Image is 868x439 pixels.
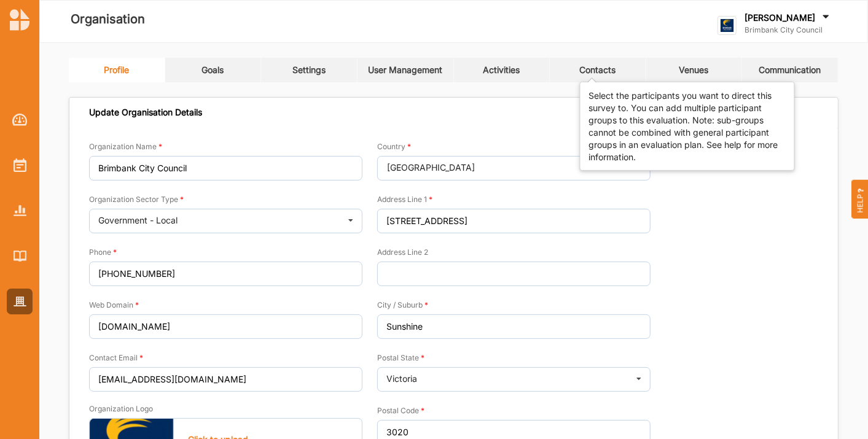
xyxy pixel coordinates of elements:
label: Organization Logo [89,404,153,414]
img: Activities [14,158,26,172]
img: logo [717,16,737,35]
img: Reports [14,205,26,216]
div: Settings [292,64,326,76]
label: City / Suburb [377,300,428,310]
div: Activities [483,64,520,76]
a: Reports [7,198,33,223]
img: Library [14,251,26,261]
a: Library [7,243,33,269]
label: Organization Sector Type [89,195,184,204]
div: Venues [679,64,709,76]
div: Update Organisation Details [89,107,202,118]
img: Dashboard [12,114,28,126]
label: Address Line 1 [377,195,432,204]
img: Organisation [14,297,26,307]
img: logo [10,9,29,31]
div: User Management [368,64,442,76]
a: Activities [7,152,33,178]
div: Goals [201,64,224,76]
a: Dashboard [7,107,33,133]
label: Brimbank City Council [745,25,832,35]
label: Postal Code [377,406,424,416]
div: Select the participants you want to direct this survey to. You can add multiple participant group... [589,90,786,163]
div: Government - Local [98,216,178,225]
a: Organisation [7,289,33,314]
label: Organization Name [89,142,162,152]
div: Communication [759,64,821,76]
label: Postal State [377,353,424,363]
div: Contacts [579,64,616,76]
label: Contact Email [89,353,143,363]
label: Organisation [71,9,145,29]
label: [PERSON_NAME] [745,12,815,23]
label: Country [377,142,411,152]
div: Profile [104,64,129,76]
div: [GEOGRAPHIC_DATA] [387,163,475,172]
label: Phone [89,247,117,257]
label: Address Line 2 [377,247,428,257]
label: Web Domain [89,300,139,310]
div: Victoria [386,375,417,383]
